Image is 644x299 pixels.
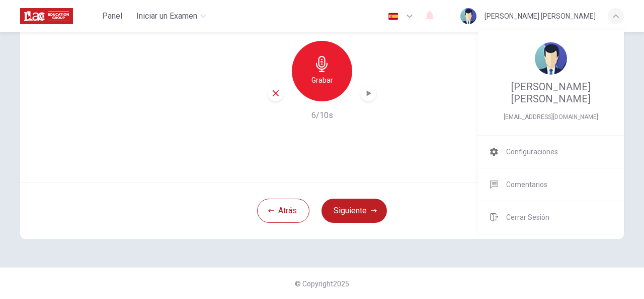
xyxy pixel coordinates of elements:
[506,211,549,223] span: Cerrar Sesión
[506,178,547,191] span: Comentarios
[506,146,558,158] span: Configuraciones
[490,81,612,105] span: [PERSON_NAME] [PERSON_NAME]
[478,136,624,168] a: Configuraciones
[490,111,612,123] span: abril_100393@hotmail.com
[535,42,567,75] img: Profile picture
